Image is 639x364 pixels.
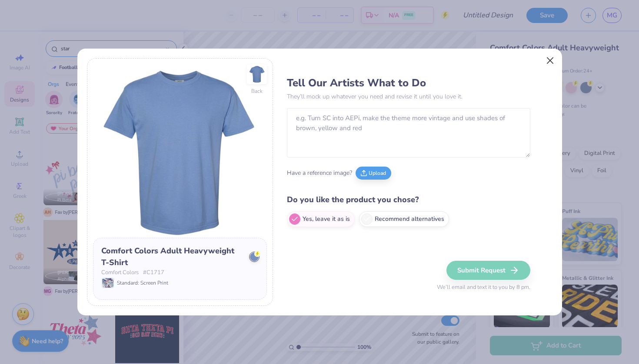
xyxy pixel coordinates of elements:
[287,193,530,206] h4: Do you like the product you chose?
[359,211,449,227] label: Recommend alternatives
[102,278,113,288] img: Standard: Screen Print
[287,76,530,89] h3: Tell Our Artists What to Do
[287,92,530,101] p: They’ll mock up whatever you need and revise it until you love it.
[248,66,266,83] img: Back
[437,283,530,292] span: We’ll email and text it to you by 8 pm.
[117,279,168,287] span: Standard: Screen Print
[287,168,352,177] span: Have a reference image?
[356,167,391,180] button: Upload
[101,269,139,277] span: Comfort Colors
[101,245,243,269] div: Comfort Colors Adult Heavyweight T-Shirt
[542,52,558,69] button: Close
[251,87,263,95] div: Back
[287,211,355,227] label: Yes, leave it as is
[93,64,267,238] img: Front
[143,269,164,277] span: # C1717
